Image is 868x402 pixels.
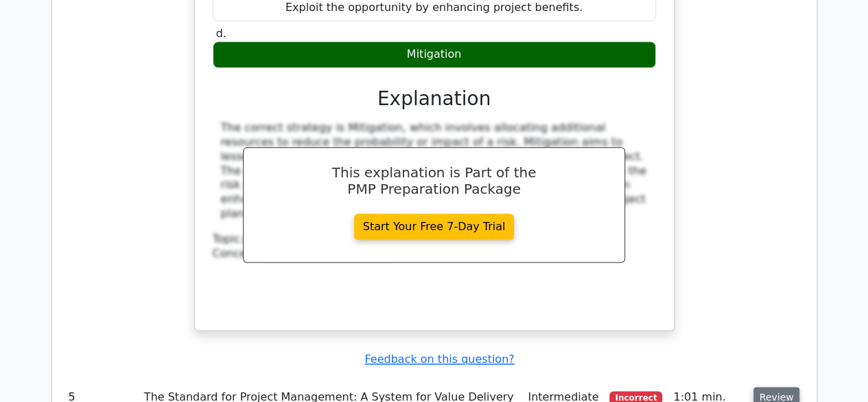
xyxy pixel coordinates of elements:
div: Concept: [213,247,656,261]
span: d. [216,27,226,40]
div: Mitigation [213,41,656,68]
a: Feedback on this question? [364,353,514,366]
h3: Explanation [221,87,648,111]
div: The correct strategy is Mitigation, which involves allocating additional resources to reduce the ... [221,121,648,221]
div: Topic: [213,232,656,247]
a: Start Your Free 7-Day Trial [354,214,515,240]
